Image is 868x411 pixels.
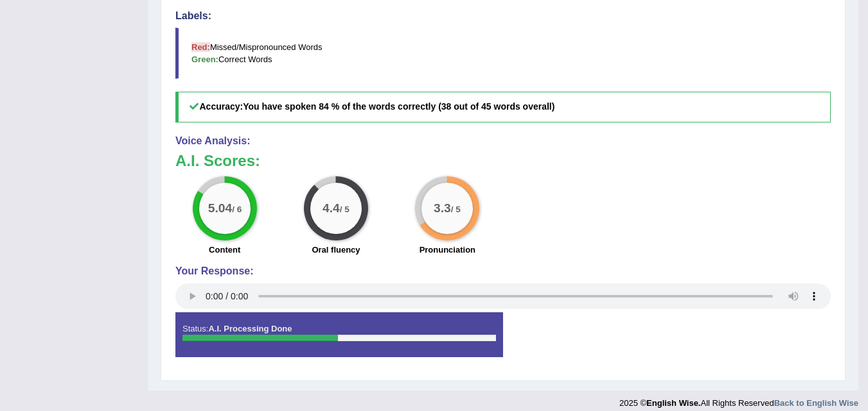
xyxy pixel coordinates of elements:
h4: Voice Analysis: [175,135,831,147]
strong: A.I. Processing Done [208,324,292,333]
b: Red: [191,42,210,52]
label: Oral fluency [312,244,360,256]
b: A.I. Scores: [175,152,260,169]
div: 2025 © All Rights Reserved [619,390,858,409]
h5: Accuracy: [175,92,831,122]
small: / 6 [232,205,242,214]
big: 5.04 [208,201,231,215]
blockquote: Missed/Mispronounced Words Correct Words [175,28,831,79]
h4: Labels: [175,10,831,22]
b: You have spoken 84 % of the words correctly (38 out of 45 words overall) [243,101,554,112]
label: Pronunciation [420,244,475,256]
strong: English Wise. [646,398,700,408]
small: / 5 [451,205,461,214]
label: Content [209,244,240,256]
big: 4.4 [323,201,340,215]
a: Back to English Wise [774,398,858,408]
h4: Your Response: [175,265,831,277]
small: / 5 [340,205,350,214]
big: 3.3 [434,201,451,215]
div: Status: [175,312,503,357]
b: Green: [191,55,218,64]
